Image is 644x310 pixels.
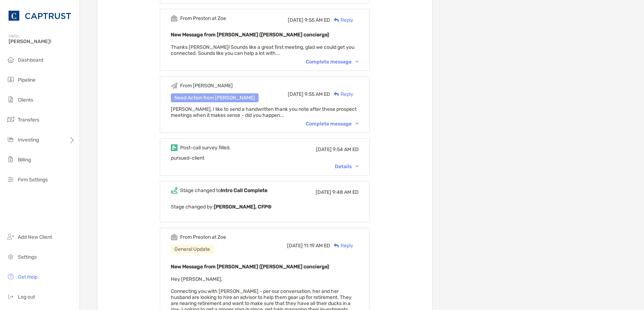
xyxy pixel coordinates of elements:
div: Reply [330,242,353,249]
img: add_new_client icon [6,232,15,241]
span: [DATE] [288,17,303,23]
span: [PERSON_NAME]! [9,38,75,45]
img: Event icon [171,187,178,194]
img: pipeline icon [6,75,15,84]
span: Transfers [18,117,39,123]
div: Reply [330,16,353,24]
img: Chevron icon [356,61,359,63]
img: settings icon [6,252,15,261]
span: Log out [18,294,35,300]
span: [PERSON_NAME], I like to send a handwritten thank you note after these prospect meetings when it ... [171,106,357,118]
div: Complete message [306,121,359,127]
p: Stage changed by: [171,202,359,211]
img: firm-settings icon [6,175,15,184]
div: Stage changed to [180,187,267,193]
img: Reply icon [334,18,339,22]
span: [DATE] [287,243,303,249]
div: From Preston at Zoe [180,15,226,21]
img: Event icon [171,234,178,241]
span: 9:54 AM ED [333,146,359,153]
span: Investing [18,137,39,143]
img: Event icon [171,82,178,89]
span: [DATE] [316,146,332,153]
span: pursued-client [171,155,204,161]
img: Event icon [171,15,178,22]
img: logout icon [6,292,15,301]
img: get-help icon [6,272,15,281]
span: 9:48 AM ED [332,189,359,195]
div: Complete message [306,59,359,65]
span: [DATE] [288,91,303,97]
span: 9:55 AM ED [305,91,330,97]
img: investing icon [6,135,15,144]
span: Clients [18,97,33,103]
div: Need Action from [PERSON_NAME] [171,93,259,102]
span: Add New Client [18,234,52,240]
span: [DATE] [316,189,331,195]
img: Event icon [171,144,178,151]
span: Get Help [18,274,37,280]
img: Chevron icon [356,165,359,167]
span: Firm Settings [18,177,48,183]
img: Reply icon [334,92,339,97]
img: Reply icon [334,243,339,248]
img: dashboard icon [6,55,15,64]
span: Thanks [PERSON_NAME]! Sounds like a great first meeting, glad we could get you connected. Sounds ... [171,44,354,56]
span: 9:55 AM ED [305,17,330,23]
b: Intro Call Complete [221,187,267,193]
img: transfers icon [6,115,15,124]
img: billing icon [6,155,15,164]
span: Settings [18,254,37,260]
div: General Update [171,245,214,254]
span: Pipeline [18,77,36,83]
img: Chevron icon [356,123,359,125]
b: New Message from [PERSON_NAME] ([PERSON_NAME] concierge) [171,264,329,270]
img: clients icon [6,95,15,104]
div: Reply [330,91,353,98]
b: New Message from [PERSON_NAME] ([PERSON_NAME] concierge) [171,32,329,38]
span: 11:19 AM ED [304,243,330,249]
div: Details [335,164,359,170]
span: Billing [18,157,31,163]
span: Dashboard [18,57,43,63]
div: From Preston at Zoe [180,234,226,240]
div: Post-call survey filled. [180,145,231,151]
b: [PERSON_NAME], CFP® [214,204,271,210]
img: CAPTRUST Logo [9,3,71,29]
div: From [PERSON_NAME] [180,83,233,89]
